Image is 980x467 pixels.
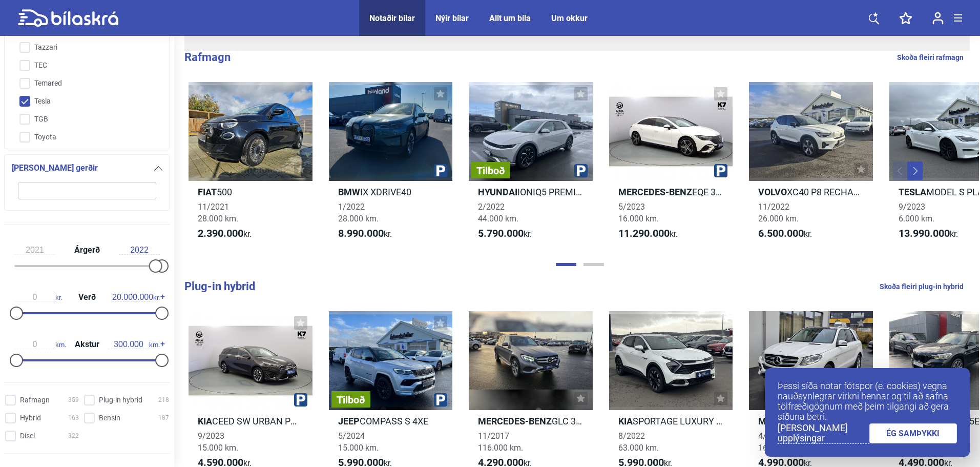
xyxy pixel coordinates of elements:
[609,82,733,249] a: Mercedes-BenzEQE 350 POWER 4MATIC5/202316.000 km.11.290.000kr.
[189,186,312,198] h2: 500
[198,187,217,197] b: Fiat
[14,293,62,302] span: kr.
[369,13,415,23] a: Notaðir bílar
[20,413,41,423] span: Hybrid
[880,280,964,293] a: Skoða fleiri plug-in hybrid
[338,202,379,224] span: 1/2022 28.000 km.
[469,415,593,427] h2: GLC 350 E 4MATIC
[198,431,238,453] span: 9/2023 15.000 km.
[198,228,252,240] span: kr.
[435,13,469,23] a: Nýir bílar
[338,227,384,239] b: 8.990.000
[618,227,670,239] b: 11.290.000
[618,416,633,427] b: Kia
[12,161,98,175] span: [PERSON_NAME] gerðir
[338,431,379,453] span: 5/2024 15.000 km.
[99,395,142,405] span: Plug-in hybrid
[329,415,453,427] h2: COMPASS S 4XE
[609,186,733,198] h2: EQE 350 POWER 4MATIC
[338,228,392,240] span: kr.
[749,415,873,427] h2: GLE 500 E 4MATIC
[14,340,66,349] span: km.
[329,82,453,249] a: BMWIX XDRIVE401/202228.000 km.8.990.000kr.
[478,227,524,239] b: 5.790.000
[899,187,926,197] b: Tesla
[68,413,79,423] span: 163
[184,280,255,293] b: Plug-in hybrid
[899,227,950,239] b: 13.990.000
[189,82,312,249] a: Fiat50011/202128.000 km.2.390.000kr.
[329,186,453,198] h2: IX XDRIVE40
[556,263,576,266] button: Page 1
[551,13,588,23] a: Um okkur
[112,293,160,302] span: kr.
[158,395,169,405] span: 218
[778,381,957,422] p: Þessi síða notar fótspor (e. cookies) vegna nauðsynlegrar virkni hennar og til að safna tölfræðig...
[68,431,79,441] span: 322
[749,82,873,249] a: VolvoXC40 P8 RECHARGE ULTIMATE AWD11/202226.000 km.6.500.000kr.
[198,227,243,239] b: 2.390.000
[618,187,692,197] b: Mercedes-Benz
[20,431,35,441] span: Dísel
[76,293,98,301] span: Verð
[338,187,360,197] b: BMW
[476,166,505,176] span: Tilboð
[758,416,832,427] b: Mercedes-Benz
[184,51,231,64] b: Rafmagn
[478,416,552,427] b: Mercedes-Benz
[158,413,169,423] span: 187
[869,423,957,443] a: ÉG SAMÞYKKI
[478,202,518,224] span: 2/2022 44.000 km.
[99,413,120,423] span: Bensín
[778,423,869,444] a: [PERSON_NAME] upplýsingar
[338,416,360,427] b: Jeep
[20,395,50,405] span: Rafmagn
[618,431,659,453] span: 8/2022 63.000 km.
[758,431,803,453] span: 4/2017 160.000 km.
[72,246,102,254] span: Árgerð
[749,186,873,198] h2: XC40 P8 RECHARGE ULTIMATE AWD
[478,431,523,453] span: 11/2017 116.000 km.
[68,395,79,405] span: 359
[899,228,958,240] span: kr.
[108,340,160,349] span: km.
[758,227,804,239] b: 6.500.000
[189,415,312,427] h2: CEED SW URBAN PHEV
[899,202,934,224] span: 9/2023 6.000 km.
[758,187,787,197] b: Volvo
[618,202,659,224] span: 5/2023 16.000 km.
[618,228,678,240] span: kr.
[469,186,593,198] h2: IONIQ5 PREMIUM 73W
[758,202,799,224] span: 11/2022 26.000 km.
[893,161,908,180] button: Previous
[198,202,238,224] span: 11/2021 28.000 km.
[198,416,212,427] b: Kia
[897,51,964,64] a: Skoða fleiri rafmagn
[478,228,532,240] span: kr.
[932,12,944,25] img: user-login.svg
[758,228,812,240] span: kr.
[72,340,102,349] span: Akstur
[337,395,365,405] span: Tilboð
[489,13,531,23] a: Allt um bíla
[478,187,517,197] b: Hyundai
[469,82,593,249] a: TilboðHyundaiIONIQ5 PREMIUM 73W2/202244.000 km.5.790.000kr.
[583,263,604,266] button: Page 2
[907,161,923,180] button: Next
[609,415,733,427] h2: SPORTAGE LUXURY PHEV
